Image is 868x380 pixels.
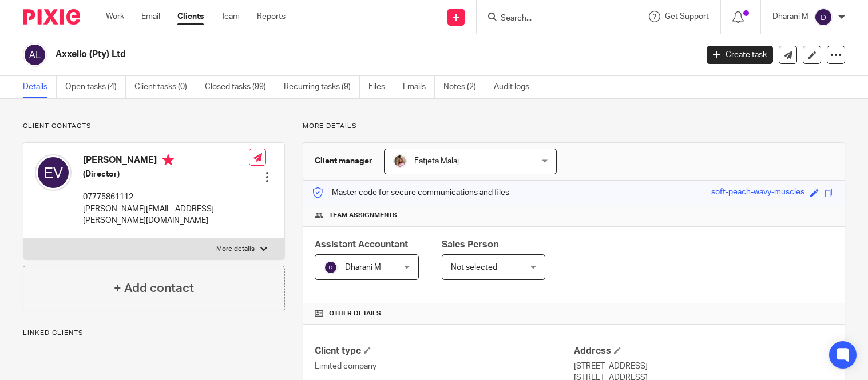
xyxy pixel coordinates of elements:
[284,76,360,98] a: Recurring tasks (9)
[134,76,196,98] a: Client tasks (0)
[451,263,497,271] span: Not selected
[315,345,574,357] h4: Client type
[35,154,72,191] img: svg%3E
[711,186,804,199] div: soft-peach-wavy-muscles
[83,154,249,169] h4: [PERSON_NAME]
[114,279,194,297] h4: + Add contact
[303,122,845,131] p: More details
[216,245,255,254] p: More details
[23,329,285,338] p: Linked clients
[329,211,397,220] span: Team assignments
[814,8,833,26] img: svg%3E
[83,203,249,227] p: [PERSON_NAME][EMAIL_ADDRESS][PERSON_NAME][DOMAIN_NAME]
[221,11,240,22] a: Team
[23,122,285,131] p: Client contacts
[257,11,286,22] a: Reports
[500,14,603,24] input: Search
[443,76,485,98] a: Notes (2)
[368,76,394,98] a: Files
[324,261,338,274] img: svg%3E
[665,13,709,21] span: Get Support
[141,11,160,22] a: Email
[403,76,435,98] a: Emails
[23,43,47,67] img: svg%3E
[23,76,57,98] a: Details
[329,309,381,318] span: Other details
[65,76,126,98] a: Open tasks (4)
[442,240,498,249] span: Sales Person
[315,240,408,249] span: Assistant Accountant
[574,361,833,372] p: [STREET_ADDRESS]
[205,76,275,98] a: Closed tasks (99)
[56,49,562,61] h2: Axxello (Pty) Ltd
[414,157,459,165] span: Fatjeta Malaj
[315,155,372,167] h3: Client manager
[162,154,174,166] i: Primary
[312,187,509,198] p: Master code for secure communications and files
[106,11,124,22] a: Work
[177,11,204,22] a: Clients
[83,191,249,203] p: 07775861112
[574,345,833,357] h4: Address
[345,263,381,271] span: Dharani M
[315,361,574,372] p: Limited company
[23,9,80,25] img: Pixie
[494,76,538,98] a: Audit logs
[772,11,808,22] p: Dharani M
[707,46,773,64] a: Create task
[393,154,407,168] img: MicrosoftTeams-image%20(5).png
[83,169,249,180] h5: (Director)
